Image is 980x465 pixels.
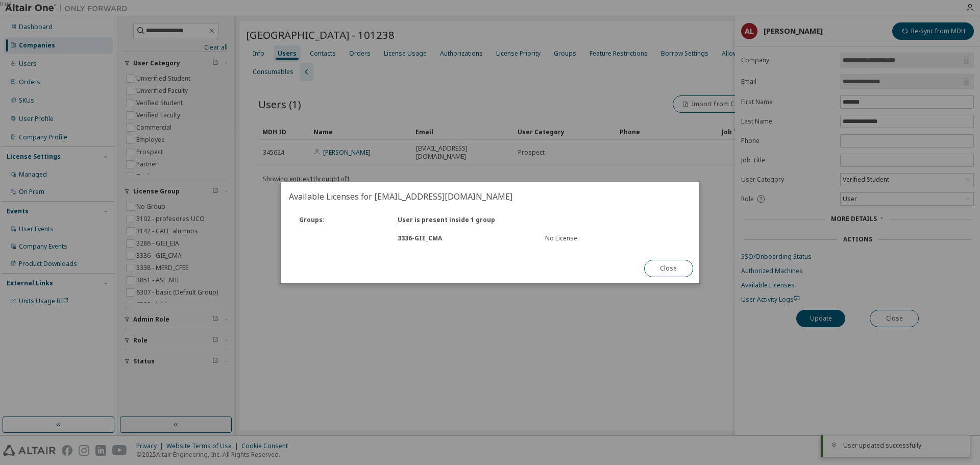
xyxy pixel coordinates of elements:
h2: Available Licenses for [EMAIL_ADDRESS][DOMAIN_NAME] [281,182,699,211]
div: No License [545,234,680,242]
div: Groups : [293,216,391,224]
button: Close [644,260,693,277]
div: User is present inside 1 group [391,216,539,224]
div: 3336 - GIE_CMA [391,234,539,242]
